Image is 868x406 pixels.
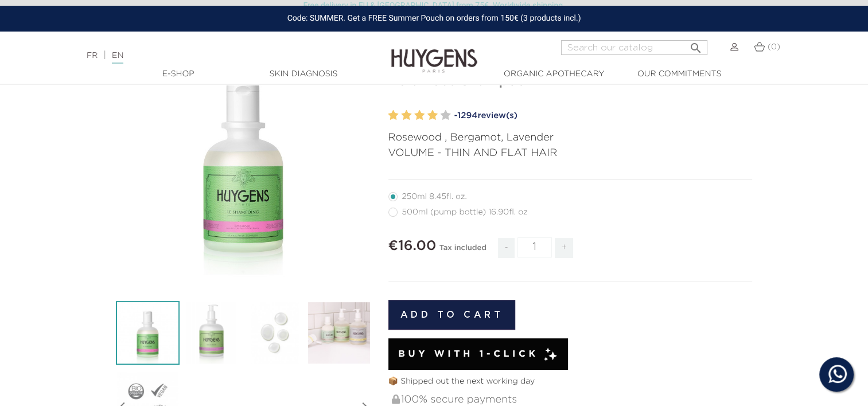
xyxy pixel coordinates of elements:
[441,107,451,124] label: 5
[689,38,703,52] i: 
[414,107,425,124] label: 3
[388,107,399,124] label: 1
[388,300,516,330] button: Add to cart
[112,52,123,64] a: EN
[768,43,780,51] span: (0)
[457,111,477,120] span: 1294
[454,107,753,124] a: -1294review(s)
[622,68,737,80] a: Our commitments
[517,237,552,257] input: Quantity
[388,130,753,146] p: Rosewood , Bergamot, Lavender
[388,192,481,201] label: 250ml 8.45fl. oz.
[121,68,236,80] a: E-Shop
[498,238,514,258] span: -
[388,239,437,253] span: €16.00
[561,40,707,55] input: Search
[392,395,400,404] img: 100% secure payments
[180,301,243,365] img: LE SHAMPOING 500ml BOIS ROSE
[81,49,353,63] div: |
[555,238,573,258] span: +
[686,37,706,52] button: 
[388,146,753,161] p: VOLUME - THIN AND FLAT HAIR
[246,68,361,80] a: Skin Diagnosis
[391,30,477,75] img: Huygens
[497,68,612,80] a: Organic Apothecary
[401,107,411,124] label: 2
[439,236,486,267] div: Tax included
[427,107,438,124] label: 4
[87,52,98,60] a: FR
[388,208,542,217] label: 500ml (pump bottle) 16.90fl. oz
[388,376,753,388] p: 📦 Shipped out the next working day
